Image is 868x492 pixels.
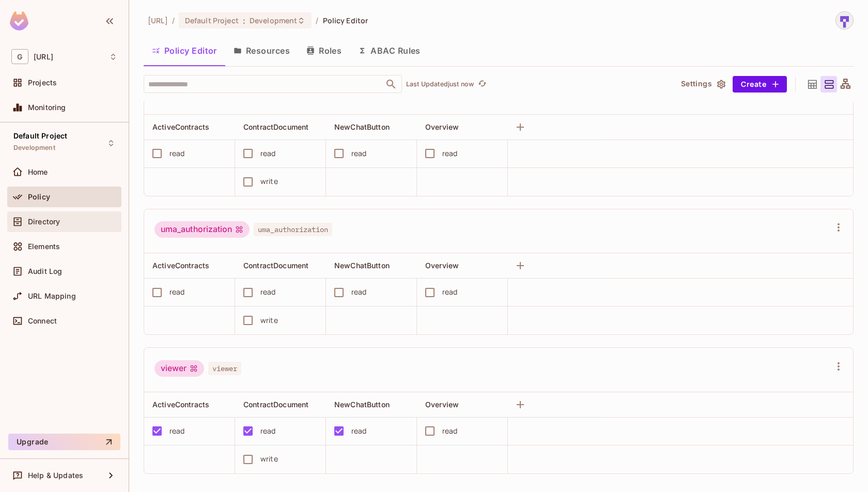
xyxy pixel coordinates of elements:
span: Connect [28,317,57,325]
span: Overview [425,400,459,409]
div: read [260,425,276,437]
button: Open [384,77,398,91]
span: Development [13,144,55,152]
span: uma_authorization [254,223,332,236]
div: write [260,176,278,187]
span: Overview [425,122,459,131]
span: ActiveContracts [152,122,209,131]
span: Default Project [185,16,239,25]
div: read [169,425,185,437]
button: refresh [476,78,488,90]
span: NewChatButton [334,261,390,270]
span: refresh [478,79,487,89]
span: Directory [28,218,60,226]
div: read [442,286,458,298]
span: Overview [425,261,459,270]
span: G [11,49,28,64]
li: / [172,16,175,25]
button: ABAC Rules [350,38,429,64]
span: ContractDocument [243,400,308,409]
button: Upgrade [8,434,120,450]
span: Default Project [13,132,67,140]
span: ContractDocument [243,261,308,270]
div: read [351,286,367,298]
span: viewer [208,362,241,375]
div: read [442,148,458,159]
div: read [260,286,276,298]
span: Elements [28,242,60,251]
span: URL Mapping [28,292,76,300]
span: Audit Log [28,267,62,275]
span: Development [250,16,297,25]
div: uma_authorization [154,221,250,238]
span: NewChatButton [334,122,390,131]
span: Projects [28,79,57,87]
div: read [169,286,185,298]
span: Click to refresh data [474,78,488,90]
span: Policy [28,193,50,201]
img: SReyMgAAAABJRU5ErkJggg== [10,11,28,30]
button: Create [733,76,787,93]
button: Roles [298,38,350,64]
span: Policy Editor [323,16,368,25]
p: Last Updated just now [406,80,474,88]
div: read [442,425,458,437]
button: Policy Editor [144,38,225,64]
div: viewer [154,360,204,377]
span: ContractDocument [243,122,308,131]
span: ActiveContracts [152,261,209,270]
div: read [169,148,185,159]
div: write [260,315,278,326]
img: sharmila@genworx.ai [836,12,853,29]
span: Monitoring [28,103,66,112]
span: the active workspace [148,16,168,25]
span: Home [28,168,48,176]
li: / [316,16,318,25]
button: Resources [225,38,298,64]
span: Workspace: genworx.ai [34,53,53,61]
button: Settings [677,76,729,93]
span: : [242,17,246,25]
span: ActiveContracts [152,400,209,409]
div: read [351,425,367,437]
div: read [260,148,276,159]
span: Help & Updates [28,471,83,480]
div: read [351,148,367,159]
span: NewChatButton [334,400,390,409]
div: write [260,453,278,465]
